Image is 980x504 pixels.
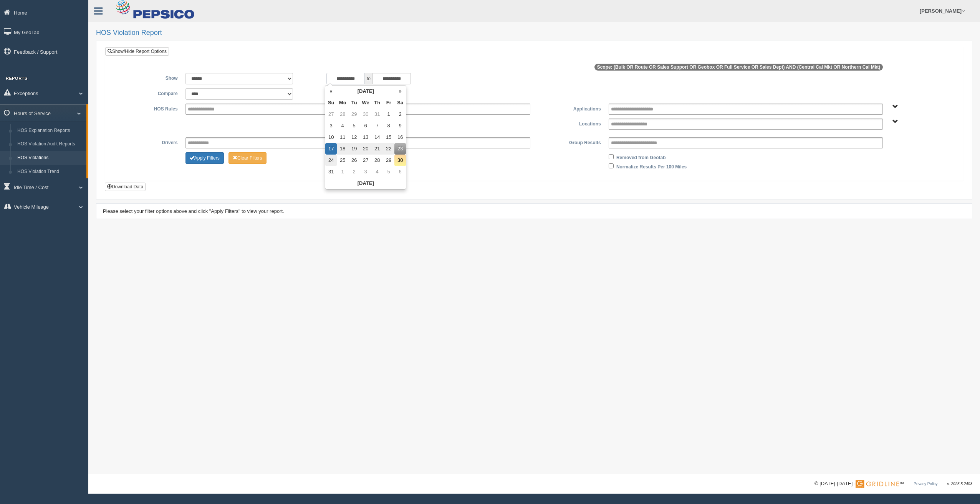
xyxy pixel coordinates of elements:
[96,29,972,37] h2: HOS Violation Report
[325,178,406,189] th: [DATE]
[348,97,360,109] th: Tu
[371,132,383,143] td: 14
[325,97,337,109] th: Su
[360,132,371,143] td: 13
[394,155,406,166] td: 30
[111,137,182,147] label: Drivers
[337,132,348,143] td: 11
[371,97,383,109] th: Th
[325,86,337,97] th: «
[105,183,146,191] button: Download Data
[914,482,937,486] a: Privacy Policy
[325,166,337,178] td: 31
[348,120,360,132] td: 5
[348,132,360,143] td: 12
[394,143,406,155] td: 23
[360,97,371,109] th: We
[371,143,383,155] td: 21
[383,166,394,178] td: 5
[383,120,394,132] td: 8
[337,109,348,120] td: 28
[348,109,360,120] td: 29
[111,104,182,113] label: HOS Rules
[360,143,371,155] td: 20
[103,208,284,214] span: Please select your filter options above and click "Apply Filters" to view your report.
[360,155,371,166] td: 27
[856,480,899,488] img: Gridline
[534,137,605,147] label: Group Results
[616,161,687,171] label: Normalize Results Per 100 Miles
[371,155,383,166] td: 28
[111,73,182,82] label: Show
[371,109,383,120] td: 31
[394,97,406,109] th: Sa
[228,152,267,164] button: Change Filter Options
[616,152,666,161] label: Removed from Geotab
[14,124,86,138] a: HOS Explanation Reports
[185,152,224,164] button: Change Filter Options
[325,155,337,166] td: 24
[105,47,169,56] a: Show/Hide Report Options
[371,120,383,132] td: 7
[383,97,394,109] th: Fr
[325,109,337,120] td: 27
[360,109,371,120] td: 30
[814,480,972,488] div: © [DATE]-[DATE] - ™
[325,132,337,143] td: 10
[348,166,360,178] td: 2
[371,166,383,178] td: 4
[534,119,605,128] label: Locations
[337,143,348,155] td: 18
[394,132,406,143] td: 16
[383,143,394,155] td: 22
[111,88,182,97] label: Compare
[394,86,406,97] th: »
[14,137,86,151] a: HOS Violation Audit Reports
[14,165,86,179] a: HOS Violation Trend
[325,143,337,155] td: 17
[360,120,371,132] td: 6
[360,166,371,178] td: 3
[594,64,883,71] span: Scope: (Bulk OR Route OR Sales Support OR Geobox OR Full Service OR Sales Dept) AND (Central Cal ...
[365,73,372,84] span: to
[394,109,406,120] td: 2
[534,104,605,113] label: Applications
[394,166,406,178] td: 6
[383,109,394,120] td: 1
[383,132,394,143] td: 15
[337,86,394,97] th: [DATE]
[337,155,348,166] td: 25
[337,166,348,178] td: 1
[337,97,348,109] th: Mo
[348,143,360,155] td: 19
[325,120,337,132] td: 3
[14,151,86,165] a: HOS Violations
[383,155,394,166] td: 29
[348,155,360,166] td: 26
[337,120,348,132] td: 4
[947,482,972,486] span: v. 2025.5.2403
[394,120,406,132] td: 9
